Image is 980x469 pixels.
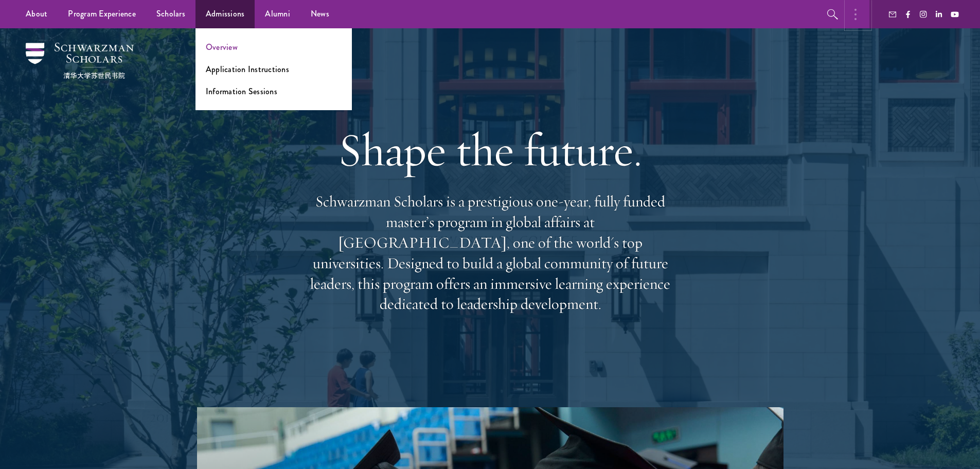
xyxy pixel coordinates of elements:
a: Overview [206,41,238,53]
p: Schwarzman Scholars is a prestigious one-year, fully funded master’s program in global affairs at... [305,192,675,315]
img: Schwarzman Scholars [26,43,134,79]
a: Application Instructions [206,63,289,75]
h1: Shape the future. [305,121,675,179]
a: Information Sessions [206,85,277,97]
